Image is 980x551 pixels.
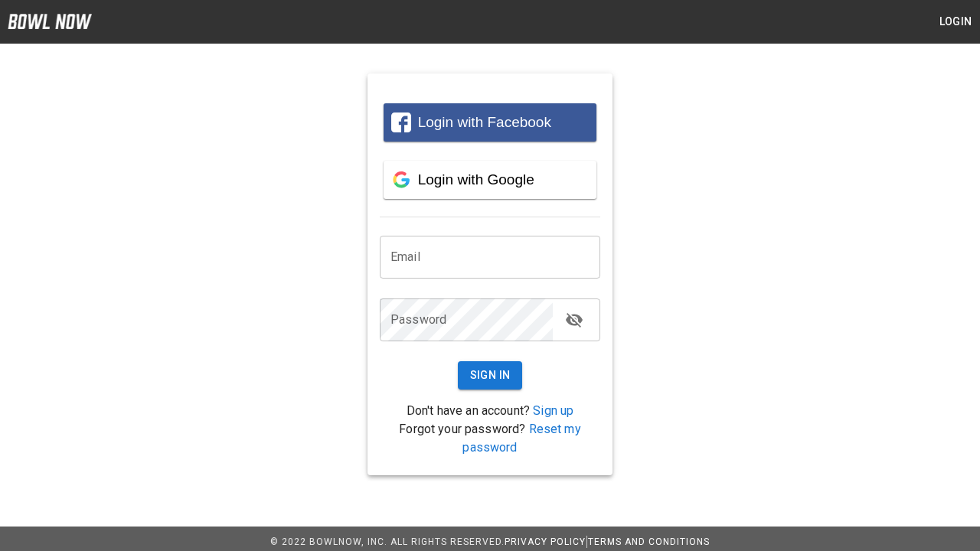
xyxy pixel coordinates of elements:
[270,536,505,547] span: © 2022 BowlNow, Inc. All Rights Reserved.
[462,422,580,455] a: Reset my password
[8,14,92,29] img: logo
[588,536,710,547] a: Terms and Conditions
[458,361,523,390] button: Sign In
[418,114,551,130] span: Login with Facebook
[505,536,586,547] a: Privacy Policy
[931,8,980,36] button: Login
[384,103,596,142] button: Login with Facebook
[384,161,596,199] button: Login with Google
[418,171,534,187] span: Login with Google
[380,420,600,457] p: Forgot your password?
[380,402,600,420] p: Don't have an account?
[559,305,590,335] button: toggle password visibility
[533,403,573,418] a: Sign up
